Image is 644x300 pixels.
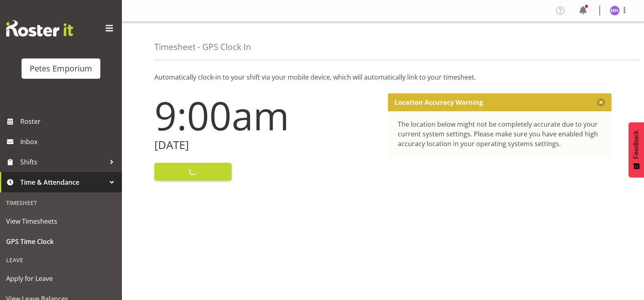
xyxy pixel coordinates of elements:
[2,211,120,231] a: View Timesheets
[6,20,73,37] img: Rosterit website logo
[20,156,106,168] span: Shifts
[2,252,120,268] div: Leave
[6,235,116,248] span: GPS Time Clock
[633,130,640,159] span: Feedback
[154,42,251,52] h4: Timesheet - GPS Clock In
[2,231,120,252] a: GPS Time Clock
[597,98,605,106] button: Close message
[154,93,378,137] h1: 9:00am
[398,119,602,149] div: The location below might not be completely accurate due to your current system settings. Please m...
[2,268,120,289] a: Apply for Leave
[154,72,611,82] p: Automatically clock-in to your shift via your mobile device, which will automatically link to you...
[20,115,118,127] span: Roster
[6,272,116,285] span: Apply for Leave
[395,98,483,106] p: Location Accuracy Warning
[610,6,620,15] img: mackenzie-halford4471.jpg
[30,63,92,75] div: Petes Emporium
[20,136,118,148] span: Inbox
[154,139,378,151] h2: [DATE]
[6,215,116,227] span: View Timesheets
[2,194,120,211] div: Timesheet
[20,176,106,188] span: Time & Attendance
[629,122,644,177] button: Feedback - Show survey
